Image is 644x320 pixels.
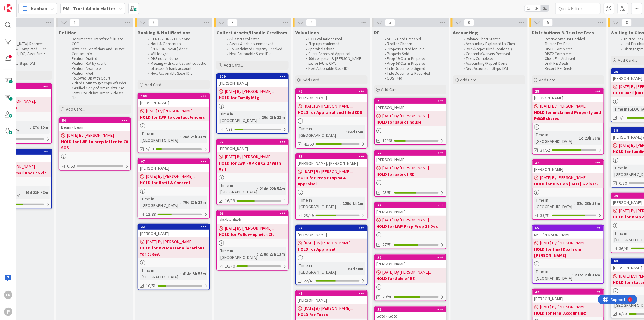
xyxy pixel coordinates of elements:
[62,118,130,123] div: 54
[296,89,367,94] div: 46
[220,74,288,79] div: 109
[4,4,12,12] img: Visit kanbanzone.com
[374,30,380,36] span: RE
[141,225,209,229] div: 32
[341,200,365,207] div: 126d 1h 1m
[146,211,156,218] span: 12/38
[573,271,574,278] span: :
[374,202,446,249] a: 57[PERSON_NAME][DATE] By [PERSON_NAME]...HOLD for LWP Prep Prop 19 Dox27/51
[219,182,257,195] div: Time in [GEOGRAPHIC_DATA]
[304,141,314,147] span: 41/69
[535,290,604,294] div: 42
[220,211,288,215] div: 58
[225,126,233,133] span: 7/38
[138,164,209,172] div: [PERSON_NAME]
[146,108,195,114] span: [DATE] By [PERSON_NAME]...
[148,19,159,26] span: 3
[619,115,625,121] span: 3/8
[258,251,286,257] div: 238d 23h 13m
[378,307,446,312] div: 53
[533,89,604,94] div: 28
[217,216,288,224] div: Black - Black
[532,159,604,220] a: 37[PERSON_NAME][DATE] By [PERSON_NAME]...HOLD for DIST on [DATE] & close.Time in [GEOGRAPHIC_DATA...
[381,87,401,92] span: Add Card...
[377,223,444,229] b: HOLD for LWP Prep Prop 19 Dox
[180,270,181,277] span: :
[534,109,602,121] b: HOLD for unclaimed Property and PG&E shares
[460,66,524,71] li: Next Actionable Steps ID'd
[181,133,207,140] div: 26d 23h 33m
[381,42,446,46] li: Realtor Chosen
[577,135,578,141] span: :
[378,151,446,155] div: 52
[619,180,627,187] span: 0/50
[216,30,287,36] span: Collect Assets/Handle Creditors
[66,76,130,81] li: Followed Up with Court
[534,197,575,210] div: Time in [GEOGRAPHIC_DATA]
[381,76,446,81] li: COS Filed
[258,185,286,192] div: 214d 22h 54m
[219,95,286,101] b: HOLD for Family Mtg
[298,109,365,115] b: HOLD for Appraisal and filed COS
[138,224,209,230] div: 32
[539,42,603,46] li: Trustee Fee Paid
[533,160,604,165] div: 37
[534,246,602,258] b: HOLD for final Dox from [PERSON_NAME]
[381,47,446,52] li: Property Listed for Sale
[225,154,274,160] span: [DATE] By [PERSON_NAME]...
[224,37,288,42] li: All assets collected
[145,82,164,87] span: Add Card...
[67,163,75,169] span: 0/53
[140,196,180,209] div: Time in [GEOGRAPHIC_DATA]
[4,291,12,299] div: LP
[59,30,77,36] span: Petition
[296,291,367,304] div: 41[PERSON_NAME]
[61,139,129,151] b: HOLD for LWP to prep letter to CA SOS
[303,56,367,66] li: 706 delegated & [PERSON_NAME] set for F/U w CPA
[340,200,341,207] span: :
[304,168,353,175] span: [DATE] By [PERSON_NAME]...
[180,199,181,205] span: :
[227,19,238,26] span: 3
[344,265,344,272] span: :
[67,132,117,139] span: [DATE] By [PERSON_NAME]...
[377,275,444,281] b: HOLD for Sale of RE
[146,146,154,152] span: 5/38
[304,278,314,284] span: 22/48
[539,77,558,83] span: Add Card...
[540,240,590,246] span: [DATE] By [PERSON_NAME]...
[381,37,446,42] li: AFF & Deed Prepared
[555,3,601,14] input: Quick Filter...
[23,189,23,196] span: :
[375,208,446,216] div: [PERSON_NAME]
[299,89,367,93] div: 46
[375,202,446,216] div: 57[PERSON_NAME]
[375,104,446,111] div: [PERSON_NAME]
[216,73,289,134] a: 109[PERSON_NAME][DATE] By [PERSON_NAME]...HOLD for Family MtgTime in [GEOGRAPHIC_DATA]:26d 23h 22...
[145,37,209,42] li: CERT & TIN & LOA done
[296,154,367,159] div: 33
[374,150,446,197] a: 52[PERSON_NAME][DATE] By [PERSON_NAME]...HOLD for sale of RE25/51
[23,189,50,196] div: 46d 23h 46m
[66,81,130,86] li: Visited Court to get copy of Order
[140,130,180,143] div: Time in [GEOGRAPHIC_DATA]
[378,203,446,207] div: 57
[618,58,637,63] span: Add Card...
[138,158,210,219] a: 97[PERSON_NAME][DATE] By [PERSON_NAME]...HOLD for Notif & ConsentTime in [GEOGRAPHIC_DATA]:76d 23...
[535,89,604,93] div: 28
[303,37,367,42] li: DOD Valuations recd
[533,225,604,231] div: 65
[375,98,446,104] div: 70
[543,19,553,26] span: 5
[383,165,432,171] span: [DATE] By [PERSON_NAME]...
[138,93,209,107] div: 108[PERSON_NAME]
[217,74,288,79] div: 109
[303,66,367,71] li: Next Actionable Steps ID'd
[541,5,549,11] span: 3x
[374,254,446,301] a: 56[PERSON_NAME][DATE] By [PERSON_NAME]...HOLD for Sale of RE29/50
[66,106,85,112] span: Add Card...
[539,52,603,56] li: DIST2 Completed
[138,99,209,107] div: [PERSON_NAME]
[535,161,604,165] div: 37
[296,291,367,296] div: 41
